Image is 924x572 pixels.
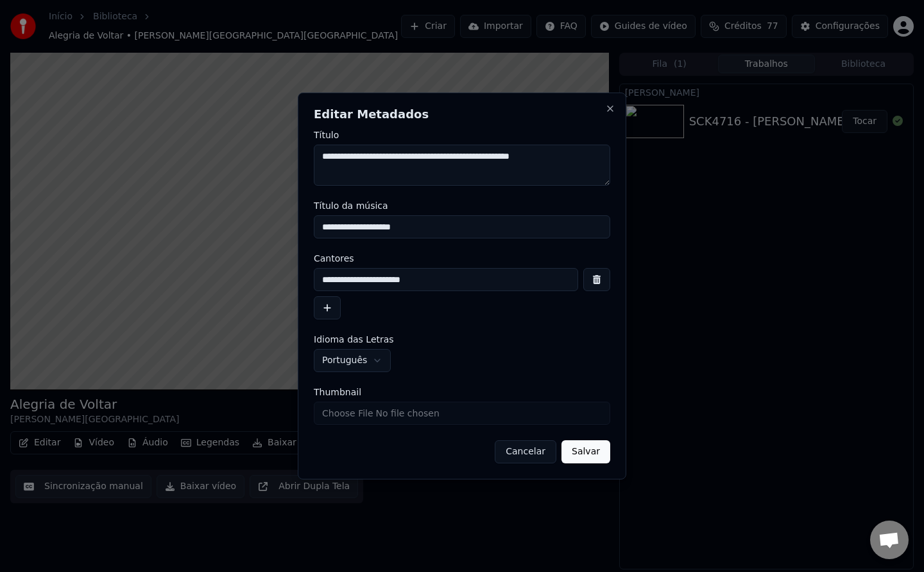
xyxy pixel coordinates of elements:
[314,254,610,263] label: Cantores
[314,388,361,397] span: Thumbnail
[314,201,610,210] label: Título da música
[495,440,556,463] button: Cancelar
[314,335,394,344] span: Idioma das Letras
[314,109,610,120] h2: Editar Metadados
[561,440,610,463] button: Salvar
[314,130,610,139] label: Título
